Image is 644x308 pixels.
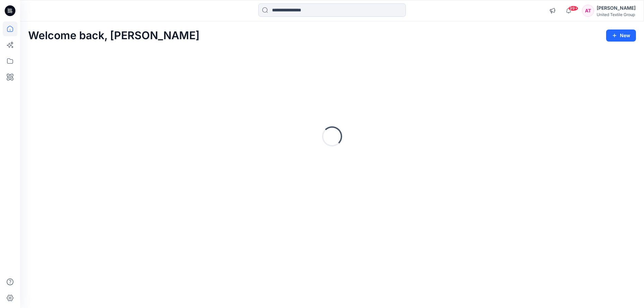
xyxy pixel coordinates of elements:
[597,4,636,12] div: [PERSON_NAME]
[597,12,636,17] div: United Textile Group
[568,6,578,11] span: 99+
[28,29,200,42] h2: Welcome back, [PERSON_NAME]
[606,29,636,42] button: New
[582,5,594,17] div: AT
